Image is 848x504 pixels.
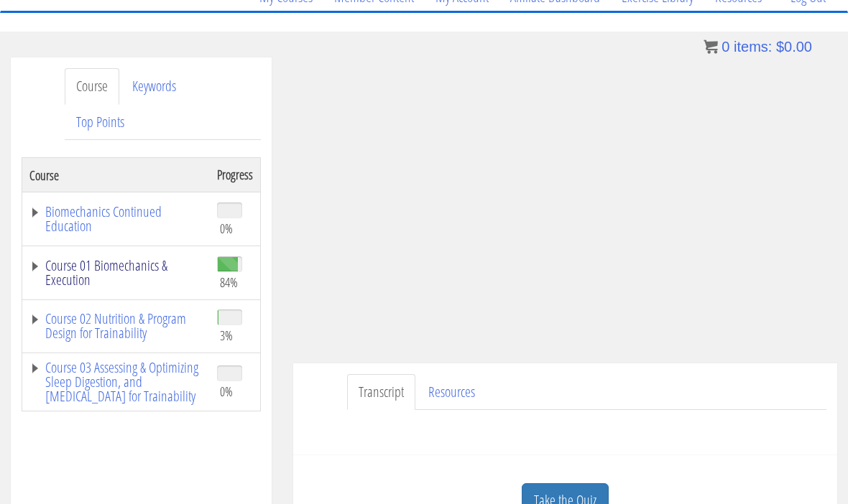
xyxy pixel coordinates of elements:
[220,220,233,236] span: 0%
[417,374,487,411] a: Resources
[220,274,238,290] span: 84%
[65,104,136,141] a: Top Points
[704,39,718,54] img: icon11.png
[29,360,203,403] a: Course 03 Assessing & Optimizing Sleep Digestion, and [MEDICAL_DATA] for Trainability
[776,39,812,55] bdi: 0.00
[29,312,203,340] a: Course 02 Nutrition & Program Design for Trainability
[704,39,812,55] a: 0 items: $0.00
[29,258,203,287] a: Course 01 Biomechanics & Execution
[220,383,233,399] span: 0%
[65,68,119,105] a: Course
[210,158,261,192] th: Progress
[722,39,729,55] span: 0
[220,327,233,343] span: 3%
[121,68,188,105] a: Keywords
[22,158,211,192] th: Course
[776,39,784,55] span: $
[734,39,772,55] span: items:
[347,374,415,411] a: Transcript
[29,205,203,233] a: Biomechanics Continued Education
